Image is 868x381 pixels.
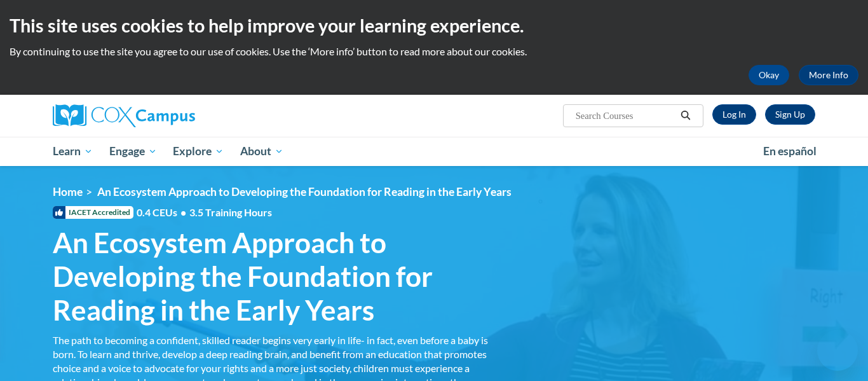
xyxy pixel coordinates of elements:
[755,138,825,165] a: En español
[53,226,491,326] span: An Ecosystem Approach to Developing the Foundation for Reading in the Early Years
[137,205,272,219] span: 0.4 CEUs
[189,206,272,218] span: 3.5 Training Hours
[173,144,224,159] span: Explore
[180,206,186,218] span: •
[109,144,157,159] span: Engage
[53,104,294,127] a: Cox Campus
[53,206,133,219] span: IACET Accredited
[749,65,789,85] button: Okay
[240,144,283,159] span: About
[676,108,695,123] button: Search
[817,330,858,371] iframe: Button to launch messaging window
[44,137,101,166] a: Learn
[34,137,834,166] div: Main menu
[53,144,93,159] span: Learn
[97,185,512,198] span: An Ecosystem Approach to Developing the Foundation for Reading in the Early Years
[101,137,165,166] a: Engage
[799,65,858,85] a: More Info
[712,104,756,125] a: Log In
[53,185,83,198] a: Home
[763,144,817,158] span: En español
[10,13,858,38] h2: This site uses cookies to help improve your learning experience.
[232,137,292,166] a: About
[574,108,676,123] input: Search Courses
[765,104,815,125] a: Register
[10,45,858,59] p: By continuing to use the site you agree to our use of cookies. Use the ‘More info’ button to read...
[53,104,195,127] img: Cox Campus
[165,137,232,166] a: Explore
